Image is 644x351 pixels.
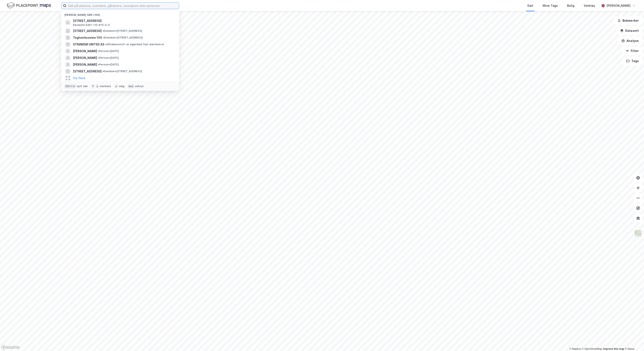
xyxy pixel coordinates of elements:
a: Mapbox homepage [1,345,20,350]
span: Gårdeiere • Utl. av egen/leid fast eiendom el. [105,43,165,46]
span: Eiendom • [STREET_ADDRESS] [102,29,142,33]
span: [STREET_ADDRESS] [73,69,102,74]
div: Verktøy [584,3,595,8]
button: Tags [623,57,642,65]
a: Improve this map [603,347,624,350]
a: OpenStreetMap [582,347,602,350]
div: [PERSON_NAME] søk (100) [61,10,179,17]
div: velg [119,85,125,88]
img: Z [634,229,642,237]
button: Analyse [618,37,642,45]
iframe: Chat Widget [623,331,644,351]
div: avbryt [135,85,144,88]
input: Søk på adresse, matrikkel, gårdeiere, leietakere eller personer [66,3,179,9]
div: nytt søk [77,85,88,88]
span: Eiendom • [STREET_ADDRESS] [102,70,142,73]
span: [PERSON_NAME] [73,55,97,60]
div: Ctrl + k [64,84,76,88]
a: Mapbox [569,347,581,350]
span: Person • [DATE] [98,63,119,66]
span: Teglverksveien 100 [73,35,102,40]
span: • [98,63,99,66]
span: Eiendom • 3301-110-815-0-0 [73,23,110,27]
span: • [98,49,99,53]
span: • [103,36,104,39]
button: Filter [622,47,642,55]
span: STRØMSØ UNITED AS [73,42,104,47]
span: • [98,56,99,59]
button: Vis flere [73,76,85,81]
span: Person • [DATE] [98,56,119,60]
div: Kontrollprogram for chat [623,331,644,351]
div: Bolig [567,3,574,8]
span: Person • [DATE] [98,49,119,53]
img: logo.f888ab2527a4732fd821a326f86c7f29.svg [7,2,51,9]
div: esc [128,84,134,88]
div: markere [100,85,111,88]
span: [STREET_ADDRESS] [73,28,102,33]
span: [PERSON_NAME] [73,62,97,67]
button: Datasett [617,27,642,35]
div: Kart [527,3,533,8]
span: • [102,70,104,73]
span: • [102,29,104,32]
div: [PERSON_NAME] [606,3,631,8]
span: [STREET_ADDRESS] [73,18,174,23]
span: [PERSON_NAME] [73,49,97,54]
button: Bokmerker [614,16,642,25]
span: • [105,43,106,46]
div: Mine Tags [543,3,558,8]
span: Eiendom • [STREET_ADDRESS] [103,36,143,39]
